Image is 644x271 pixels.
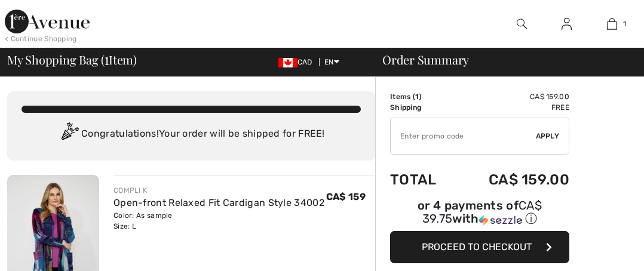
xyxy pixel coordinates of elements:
img: My Info [562,17,572,31]
iframe: Opens a widget where you can find more information [568,235,632,265]
span: 1 [623,19,626,29]
a: Open-front Relaxed Fit Cardigan Style 34002 [114,197,324,208]
span: EN [324,58,339,66]
div: < Continue Shopping [5,33,77,44]
td: CA$ 159.00 [455,159,569,200]
td: Total [390,159,455,200]
div: or 4 payments ofCA$ 39.75withSezzle Click to learn more about Sezzle [390,200,569,231]
div: Order Summary [368,54,637,66]
div: Congratulations! Your order will be shipped for FREE! [22,122,361,146]
span: My Shopping Bag ( Item) [7,54,137,66]
span: CAD [278,58,317,66]
img: Congratulation2.svg [57,122,81,146]
span: 1 [415,93,419,101]
span: CA$ 159 [326,191,366,202]
div: Color: As sample Size: L [114,210,324,232]
span: 1 [105,51,109,66]
div: COMPLI K [114,185,324,196]
td: Items ( ) [390,91,455,102]
td: Shipping [390,102,455,113]
button: Proceed to Checkout [390,231,569,263]
img: Sezzle [479,215,522,226]
input: Promo code [391,118,536,154]
img: 1ère Avenue [5,10,90,33]
img: Canadian Dollar [278,58,298,67]
img: My Bag [607,17,617,31]
a: 1 [590,17,634,31]
span: CA$ 39.75 [422,198,542,226]
span: Apply [536,131,560,141]
span: Proceed to Checkout [422,241,532,252]
td: CA$ 159.00 [455,91,569,102]
a: Sign In [552,17,581,32]
td: Free [455,102,569,113]
div: or 4 payments of with [390,200,569,227]
img: search the website [517,17,527,31]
